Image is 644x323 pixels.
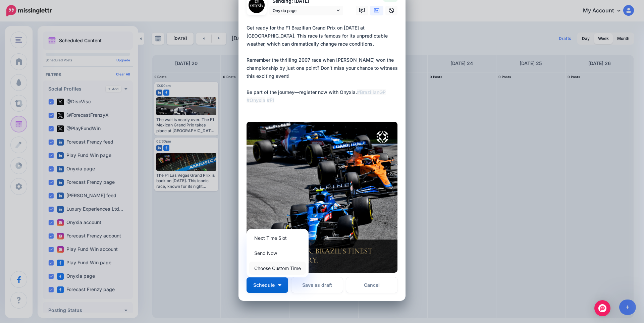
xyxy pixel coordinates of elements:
[249,231,306,245] a: Next Time Slot
[247,229,309,277] div: Schedule
[269,6,343,15] a: Onyxia page
[594,300,610,316] div: Open Intercom Messenger
[249,262,306,275] a: Choose Custom Time
[278,284,281,286] img: arrow-down-white.png
[249,247,306,260] a: Send Now
[346,277,397,293] a: Cancel
[247,277,288,293] button: Schedule
[291,277,343,293] button: Save as draft
[253,283,275,287] span: Schedule
[247,122,397,273] img: 0X47Y2XGQEYGBDQ34O3PQREG0H2SEZ67.png
[247,24,401,104] div: Get ready for the F1 Brazilian Grand Prix on [DATE] at [GEOGRAPHIC_DATA]. This race is famous for...
[273,7,335,14] span: Onyxia page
